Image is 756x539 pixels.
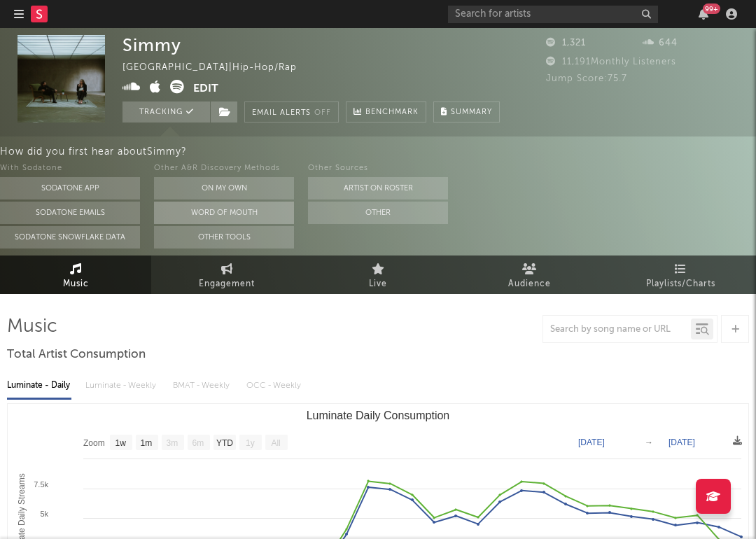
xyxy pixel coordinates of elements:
[454,255,605,294] a: Audience
[151,255,302,294] a: Engagement
[83,438,105,448] text: Zoom
[154,202,294,224] button: Word Of Mouth
[703,3,720,14] div: 99 +
[154,177,294,199] button: On My Own
[216,438,233,448] text: YTD
[643,38,678,48] span: 644
[271,438,280,448] text: All
[543,324,691,335] input: Search by song name or URL
[122,59,313,76] div: [GEOGRAPHIC_DATA] | Hip-Hop/Rap
[448,6,658,23] input: Search for artists
[451,108,492,116] span: Summary
[369,276,387,293] span: Live
[546,38,586,48] span: 1,321
[192,438,204,448] text: 6m
[34,480,48,489] text: 7.5k
[307,409,450,421] text: Luminate Daily Consumption
[605,255,756,294] a: Playlists/Charts
[308,202,448,224] button: Other
[508,276,551,293] span: Audience
[63,276,89,293] span: Music
[154,226,294,248] button: Other Tools
[199,276,255,293] span: Engagement
[346,101,426,122] a: Benchmark
[546,57,676,66] span: 11,191 Monthly Listeners
[646,276,715,293] span: Playlists/Charts
[7,374,71,398] div: Luminate - Daily
[314,109,331,117] em: Off
[115,438,127,448] text: 1w
[40,510,48,518] text: 5k
[308,177,448,199] button: Artist on Roster
[668,437,695,447] text: [DATE]
[244,101,339,122] button: Email AlertsOff
[122,35,181,55] div: Simmy
[365,104,419,121] span: Benchmark
[578,437,605,447] text: [DATE]
[7,346,146,363] span: Total Artist Consumption
[302,255,454,294] a: Live
[122,101,210,122] button: Tracking
[645,437,653,447] text: →
[167,438,178,448] text: 3m
[154,160,294,177] div: Other A&R Discovery Methods
[246,438,255,448] text: 1y
[699,8,708,20] button: 99+
[308,160,448,177] div: Other Sources
[433,101,500,122] button: Summary
[141,438,153,448] text: 1m
[193,80,218,97] button: Edit
[546,74,627,83] span: Jump Score: 75.7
